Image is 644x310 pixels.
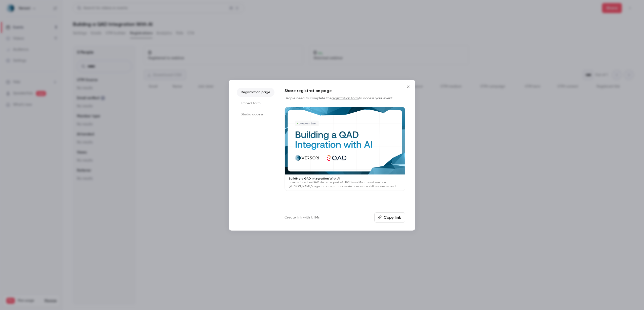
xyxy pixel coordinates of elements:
a: Building a QAD Integration With AIJoin us for a live QAD demo as part of ERP Demo Month and see h... [285,107,405,191]
h1: Share registration page [285,88,405,94]
p: People need to complete the to access your event [285,96,405,101]
a: Create link with UTMs [285,215,319,220]
li: Registration page [237,88,274,97]
li: Studio access [237,110,274,119]
a: registration form [332,97,359,100]
p: Building a QAD Integration With AI [289,176,401,181]
button: Close [403,82,413,92]
li: Embed form [237,99,274,108]
p: Join us for a live QAD demo as part of ERP Demo Month and see how [PERSON_NAME]’s agentic integra... [289,181,401,189]
button: Copy link [374,212,405,223]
